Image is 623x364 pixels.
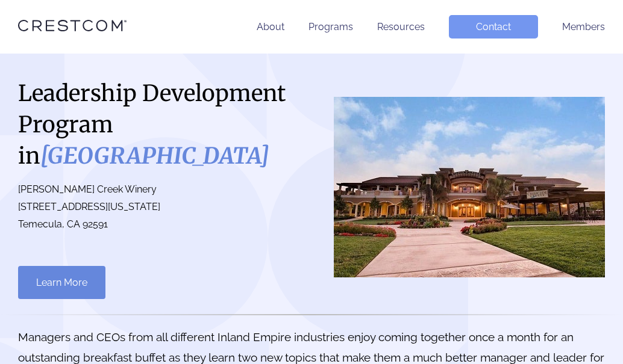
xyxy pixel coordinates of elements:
a: Resources [377,21,425,32]
a: Contact [449,15,538,39]
h1: Leadership Development Program in [18,78,299,171]
p: [PERSON_NAME] Creek Winery [STREET_ADDRESS][US_STATE] Temecula, CA 92591 [18,181,299,233]
a: Members [562,21,605,32]
a: About [257,21,284,32]
i: [GEOGRAPHIC_DATA] [40,142,269,170]
img: Riverside County South [334,97,605,277]
a: Learn More [18,266,105,299]
a: Programs [308,21,353,32]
